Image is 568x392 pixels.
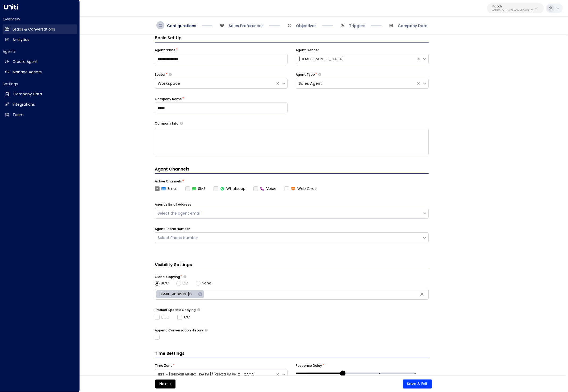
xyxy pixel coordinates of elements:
[299,56,414,62] div: [DEMOGRAPHIC_DATA]
[158,211,420,216] div: Select the agent email
[156,292,199,297] span: [EMAIL_ADDRESS][DOMAIN_NAME]
[155,72,165,77] label: Sector
[214,186,245,191] div: To activate this channel, please go to the Integrations page
[296,72,315,77] label: Agent Type
[155,275,180,279] label: Global Copying
[155,202,191,207] label: Agent's Email Address
[197,308,200,311] button: Determine if there should be product-specific CC or BCC rules for all of the agent’s emails. Sele...
[3,49,77,54] h2: Agents
[182,280,188,286] span: CC
[183,275,186,279] button: Choose whether the agent should include specific emails in the CC or BCC line of all outgoing ema...
[3,35,77,45] a: Analytics
[155,380,176,389] button: Next
[296,23,317,28] span: Objectives
[3,67,77,77] a: Manage Agents
[155,328,203,333] label: Append Conversation History
[155,35,429,42] h3: Basic Set Up
[3,100,77,109] a: Integrations
[12,27,55,32] h2: Leads & Conversations
[418,290,426,298] button: Clear
[156,290,204,298] div: [EMAIL_ADDRESS][DOMAIN_NAME]
[398,23,428,28] span: Company Data
[155,179,182,184] label: Active Channels
[155,97,182,101] label: Company Name
[3,16,77,22] h2: Overview
[3,110,77,120] a: Team
[12,59,38,65] h2: Create Agent
[180,122,183,125] button: Provide a brief overview of your company, including your industry, products or services, and any ...
[214,186,245,191] label: Whatsapp
[155,363,173,368] label: Time Zone
[253,186,277,191] label: Voice
[185,186,206,191] div: To activate this channel, please go to the Integrations page
[3,81,77,87] h2: Settings
[296,363,322,368] label: Response Delay
[177,314,190,320] label: CC
[12,102,35,107] h2: Integrations
[12,37,29,42] h2: Analytics
[158,235,420,241] div: Select Phone Number
[349,23,365,28] span: Triggers
[3,24,77,34] a: Leads & Conversations
[167,23,196,28] span: Configurations
[155,166,429,174] h4: Agent Channels
[13,91,42,97] h2: Company Data
[3,89,77,99] a: Company Data
[205,329,208,332] button: Only use if needed, as email clients normally append the conversation history to outgoing emails....
[155,48,176,53] label: Agent Name
[285,186,316,191] label: Web Chat
[12,69,42,75] h2: Manage Agents
[155,121,178,126] label: Company Info
[158,81,273,86] div: Workspace
[403,380,432,389] button: Save & Exit
[318,73,321,76] button: Select whether your copilot will handle inquiries directly from leads or from brokers representin...
[229,23,264,28] span: Sales Preferences
[492,10,533,12] p: e5119684-7cbb-4469-af7e-e9f84628bb31
[155,227,190,231] label: Agent Phone Number
[296,48,319,53] label: Agent Gender
[3,57,77,67] a: Create Agent
[492,5,533,8] p: Patch
[12,112,24,118] h2: Team
[155,308,196,312] label: Product Specific Copying
[185,186,206,191] label: SMS
[169,73,172,76] button: Select whether your copilot will handle inquiries directly from leads or from brokers representin...
[299,81,414,86] div: Sales Agent
[487,3,544,13] button: Patche5119684-7cbb-4469-af7e-e9f84628bb31
[202,280,211,286] span: None
[253,186,277,191] div: To activate this channel, please go to the Integrations page
[155,314,169,320] label: BCC
[155,350,429,358] h3: Time Settings
[161,280,169,286] span: BCC
[155,262,429,269] h3: Visibility Settings
[155,186,177,191] label: Email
